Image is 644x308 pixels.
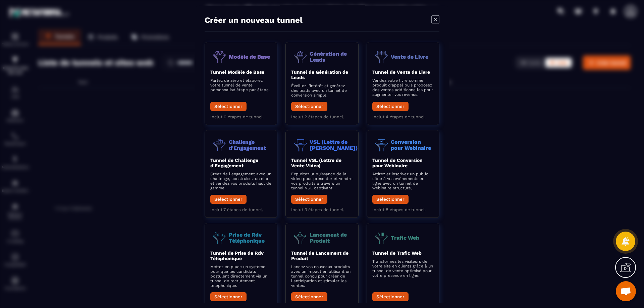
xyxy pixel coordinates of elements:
b: Tunnel de Challenge d'Engagement [210,158,258,168]
b: Tunnel de Prise de Rdv Téléphonique [210,250,264,261]
p: Challenge d'Engagement [229,139,272,151]
p: Inclut 3 étapes de tunnel. [291,207,353,212]
p: Mettez en place un système pour que les candidats postulent directement via un tunnel de recrutem... [210,264,272,288]
b: Tunnel de Génération de Leads [291,69,348,80]
p: Inclut 2 étapes de tunnel. [291,114,353,119]
button: Sélectionner [210,195,247,204]
img: funnel-objective-icon [291,48,310,66]
p: Inclut 8 étapes de tunnel. [372,207,434,212]
img: funnel-objective-icon [291,136,310,154]
button: Sélectionner [372,102,409,111]
b: Tunnel de Vente de Livre [372,69,430,75]
b: Tunnel de Lancement de Produit [291,250,348,261]
button: Sélectionner [291,102,327,111]
b: Tunnel VSL (Lettre de Vente Vidéo) [291,158,341,168]
img: funnel-objective-icon [210,229,229,247]
b: Tunnel Modèle de Base [210,69,264,75]
p: Créez de l'engagement avec un challenge, construisez un élan et vendez vos produits haut de gamme. [210,172,272,190]
button: Sélectionner [372,292,409,301]
img: funnel-objective-icon [372,48,391,66]
img: funnel-objective-icon [372,229,391,247]
p: Inclut 4 étapes de tunnel. [372,114,434,119]
p: Lancez vos nouveaux produits avec un impact en utilisant un tunnel conçu pour créer de l'anticipa... [291,264,353,288]
h4: Créer un nouveau tunnel [205,15,303,25]
p: Génération de Leads [310,51,353,63]
img: funnel-objective-icon [372,136,391,154]
img: funnel-objective-icon [210,136,229,154]
a: Ouvrir le chat [616,281,636,301]
button: Sélectionner [372,195,409,204]
img: funnel-objective-icon [291,229,310,247]
b: Tunnel de Conversion pour Webinaire [372,158,423,168]
p: Éveillez l'intérêt et générez des leads avec un tunnel de conversion simple. [291,83,353,98]
p: Exploitez la puissance de la vidéo pour présenter et vendre vos produits à travers un tunnel VSL ... [291,172,353,190]
p: Partez de zéro et élaborez votre tunnel de vente personnalisé étape par étape. [210,78,272,92]
p: Vendez votre livre comme produit d'appel puis proposez des ventes additionnelles pour augmenter v... [372,78,434,97]
p: Conversion pour Webinaire [391,139,434,151]
p: Prise de Rdv Téléphonique [229,232,272,244]
p: Inclut 0 étapes de tunnel. [210,114,272,119]
p: VSL (Lettre de [PERSON_NAME]) [310,139,358,151]
p: Lancement de Produit [310,232,353,244]
button: Sélectionner [291,292,327,301]
p: Trafic Web [391,235,419,241]
p: Inclut 7 étapes de tunnel. [210,207,272,212]
button: Sélectionner [210,292,247,301]
p: Modèle de Base [229,54,270,60]
button: Sélectionner [210,102,247,111]
p: Vente de Livre [391,54,428,60]
button: Sélectionner [291,195,327,204]
p: Attirez et inscrivez un public ciblé à vos événements en ligne avec un tunnel de webinaire struct... [372,172,434,190]
img: funnel-objective-icon [210,48,229,66]
b: Tunnel de Trafic Web [372,250,422,256]
p: Transformez les visiteurs de votre site en clients grâce à un tunnel de vente optimisé pour votre... [372,259,434,278]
